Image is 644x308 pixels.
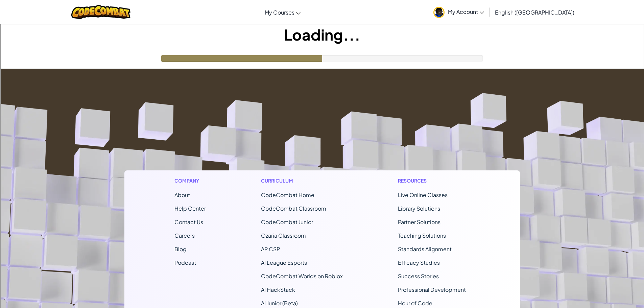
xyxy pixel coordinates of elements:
img: avatar [433,7,445,18]
a: My Account [430,1,487,23]
span: My Account [448,8,484,15]
a: My Courses [261,3,304,21]
a: English ([GEOGRAPHIC_DATA]) [492,3,578,21]
span: My Courses [265,9,294,16]
span: English ([GEOGRAPHIC_DATA]) [495,9,574,16]
img: CodeCombat logo [71,5,130,19]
